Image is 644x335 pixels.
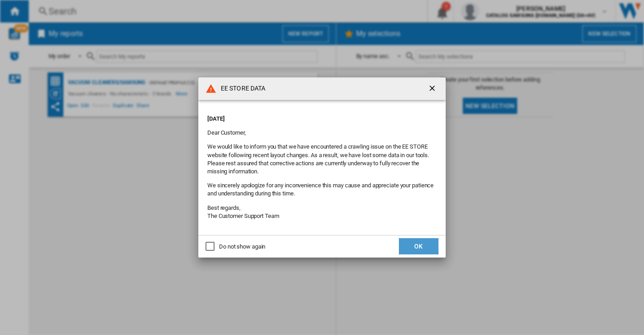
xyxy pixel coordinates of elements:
[207,129,437,137] p: Dear Customer,
[207,115,224,122] strong: [DATE]
[216,84,265,93] h4: EE STORE DATA
[219,243,265,251] div: Do not show again
[207,204,437,220] p: Best regards, The Customer Support Team
[207,143,437,176] p: We would like to inform you that we have encountered a crawling issue on the EE STORE website fol...
[428,84,438,95] ng-md-icon: getI18NText('BUTTONS.CLOSE_DIALOG')
[206,242,265,251] md-checkbox: Do not show again
[399,238,438,254] button: OK
[207,181,437,198] p: We sincerely apologize for any inconvenience this may cause and appreciate your patience and unde...
[424,80,442,98] button: getI18NText('BUTTONS.CLOSE_DIALOG')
